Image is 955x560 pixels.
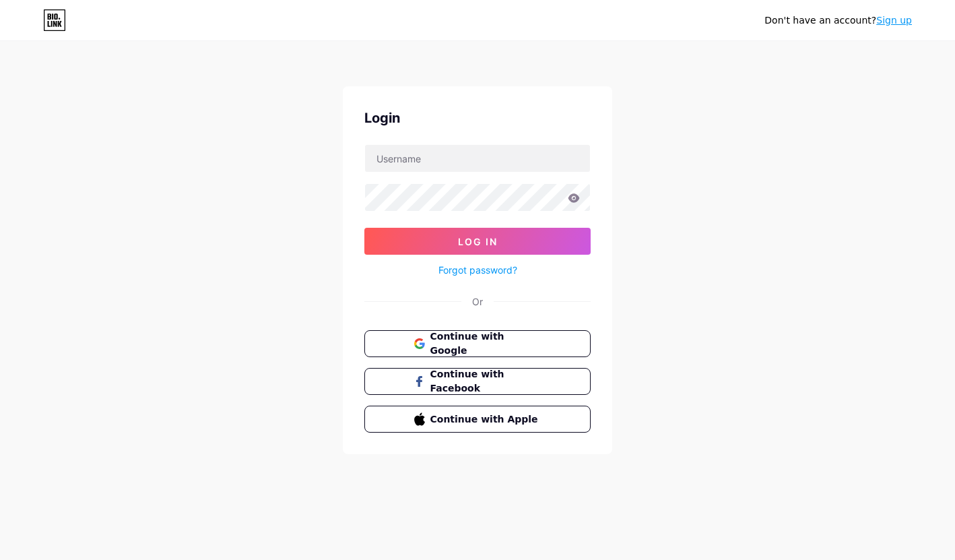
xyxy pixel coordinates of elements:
[430,367,541,396] span: Continue with Facebook
[764,13,912,28] div: Don't have an account?
[364,406,591,433] button: Continue with Apple
[472,294,483,309] div: Or
[364,368,591,395] button: Continue with Facebook
[458,236,498,247] span: Log In
[430,330,541,358] span: Continue with Google
[876,15,912,26] a: Sign up
[430,412,541,427] span: Continue with Apple
[364,228,591,255] button: Log In
[365,145,590,172] input: Username
[364,330,591,357] button: Continue with Google
[438,263,517,277] a: Forgot password?
[364,108,591,128] div: Login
